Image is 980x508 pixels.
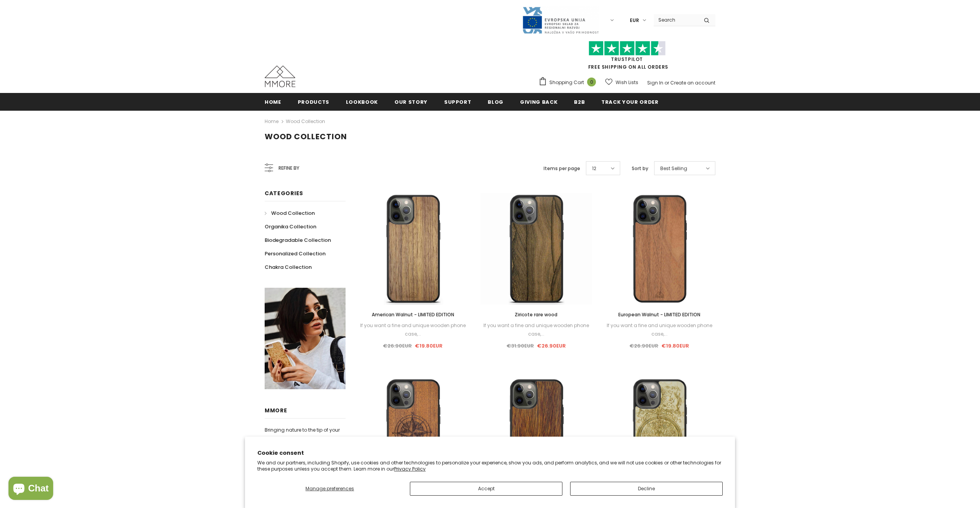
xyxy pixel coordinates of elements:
[601,93,658,110] a: Track your order
[298,98,329,106] span: Products
[265,233,331,247] a: Biodegradable Collection
[480,321,592,338] div: If you want a fine and unique wooden phone case,...
[410,482,562,496] button: Accept
[265,425,346,490] p: Bringing nature to the tip of your fingers. With hand-picked natural organic materials, every tim...
[520,98,557,106] span: Giving back
[305,485,354,492] span: Manage preferences
[574,98,585,106] span: B2B
[265,93,281,110] a: Home
[589,41,666,56] img: Trust Pilot Stars
[654,14,698,25] input: Search Site
[265,220,316,233] a: Organika Collection
[383,342,412,349] span: €26.90EUR
[616,79,638,86] span: Wish Lists
[394,466,426,472] a: Privacy Policy
[660,165,687,172] span: Best Selling
[522,17,599,23] a: Javni Razpis
[394,98,428,106] span: Our Story
[618,311,700,318] span: European Walnut - LIMITED EDITION
[265,407,287,414] span: MMORE
[394,93,428,110] a: Our Story
[265,189,303,197] span: Categories
[6,477,55,502] inbox-online-store-chat: Shopify online store chat
[604,321,715,338] div: If you want a fine and unique wooden phone case,...
[265,236,331,244] span: Biodegradable Collection
[265,223,316,230] span: Organika Collection
[357,321,469,338] div: If you want a fine and unique wooden phone case,...
[515,311,557,318] span: Ziricote rare wood
[587,78,596,86] span: 0
[605,76,638,89] a: Wish Lists
[647,79,663,86] a: Sign In
[271,209,315,217] span: Wood Collection
[357,311,469,319] a: American Walnut - LIMITED EDITION
[520,93,557,110] a: Giving back
[298,93,329,110] a: Products
[539,77,600,88] a: Shopping Cart 0
[611,56,643,62] a: Trustpilot
[488,93,503,110] a: Blog
[279,164,299,172] span: Refine by
[372,311,454,318] span: American Walnut - LIMITED EDITION
[592,165,596,172] span: 12
[604,311,715,319] a: European Walnut - LIMITED EDITION
[257,482,402,496] button: Manage preferences
[265,98,281,106] span: Home
[265,131,347,142] span: Wood Collection
[265,250,326,257] span: Personalized Collection
[537,342,566,349] span: €26.90EUR
[444,93,472,110] a: support
[444,98,472,106] span: support
[544,165,580,172] label: Items per page
[265,117,279,126] a: Home
[539,44,715,70] span: FREE SHIPPING ON ALL ORDERS
[629,342,658,349] span: €26.90EUR
[632,165,648,172] label: Sort by
[630,17,639,24] span: EUR
[488,98,503,106] span: Blog
[257,449,723,457] h2: Cookie consent
[265,260,312,274] a: Chakra Collection
[670,79,715,86] a: Create an account
[601,98,658,106] span: Track your order
[346,93,378,110] a: Lookbook
[265,206,315,220] a: Wood Collection
[549,79,584,86] span: Shopping Cart
[286,118,325,125] a: Wood Collection
[522,6,599,34] img: Javni Razpis
[665,79,669,86] span: or
[265,247,326,260] a: Personalized Collection
[257,460,723,472] p: We and our partners, including Shopify, use cookies and other technologies to personalize your ex...
[570,482,723,496] button: Decline
[265,263,312,271] span: Chakra Collection
[661,342,689,349] span: €19.80EUR
[507,342,534,349] span: €31.90EUR
[480,311,592,319] a: Ziricote rare wood
[574,93,585,110] a: B2B
[265,66,295,87] img: MMORE Cases
[415,342,443,349] span: €19.80EUR
[346,98,378,106] span: Lookbook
